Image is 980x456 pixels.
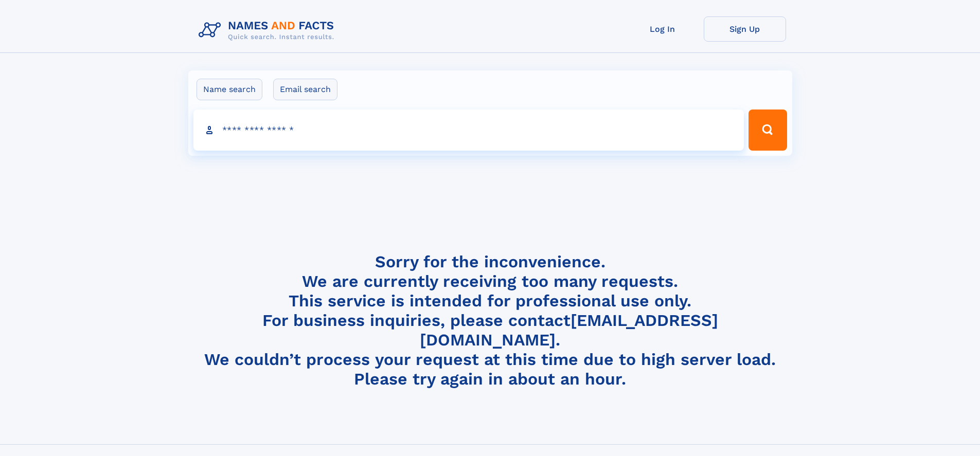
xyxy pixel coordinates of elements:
[193,110,744,151] input: search input
[194,16,343,44] img: Logo Names and Facts
[621,16,704,42] a: Log In
[704,16,786,42] a: Sign Up
[194,252,786,389] h4: Sorry for the inconvenience. We are currently receiving too many requests. This service is intend...
[273,79,337,100] label: Email search
[749,110,787,151] button: Search Button
[197,79,262,100] label: Name search
[420,311,718,350] a: [EMAIL_ADDRESS][DOMAIN_NAME]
